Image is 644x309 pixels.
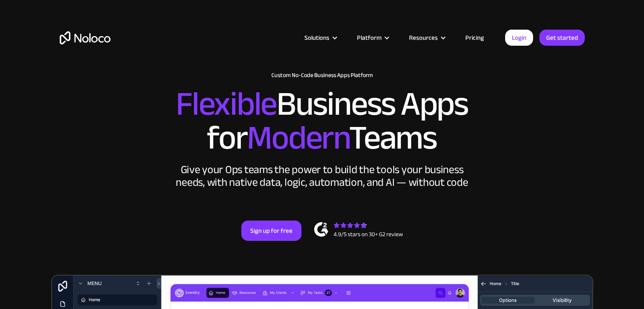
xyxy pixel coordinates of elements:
span: Flexible [176,72,276,135]
div: Solutions [294,32,346,43]
a: Sign up for free [241,221,301,241]
div: Resources [398,32,455,43]
div: Solutions [304,32,329,43]
a: Pricing [455,32,495,43]
div: Resources [409,32,438,43]
div: Platform [346,32,398,43]
span: Modern [247,106,349,169]
div: Give your Ops teams the power to build the tools your business needs, with native data, logic, au... [174,163,470,189]
a: Get started [539,30,585,46]
a: home [60,31,111,44]
div: Platform [357,32,381,43]
h2: Business Apps for Teams [60,87,585,155]
a: Login [505,30,533,46]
